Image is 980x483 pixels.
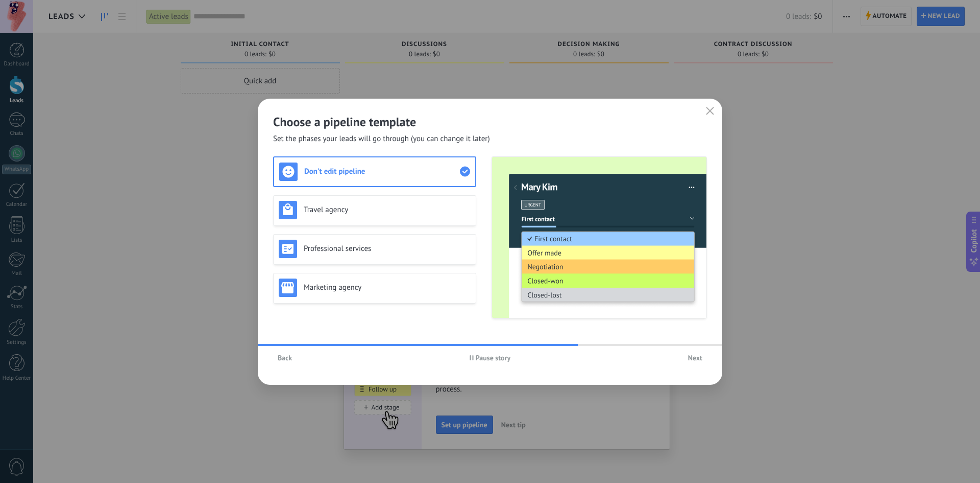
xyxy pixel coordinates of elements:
[304,167,460,176] h3: Don't edit pipeline
[278,354,292,361] span: Back
[304,283,471,292] h3: Marketing agency
[273,114,707,130] h2: Choose a pipeline template
[683,350,707,365] button: Next
[304,244,471,254] h3: Professional services
[476,354,511,361] span: Pause story
[273,134,490,144] span: Set the phases your leads will go through (you can change it later)
[465,350,516,365] button: Pause story
[688,354,702,361] span: Next
[304,205,471,215] h3: Travel agency
[273,350,297,365] button: Back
